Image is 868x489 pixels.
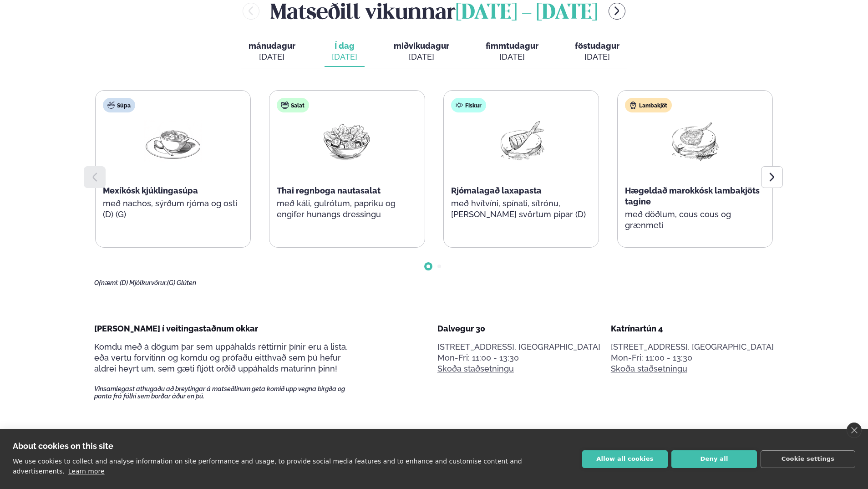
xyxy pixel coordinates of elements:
[666,120,724,162] img: Lamb-Meat.png
[394,41,449,51] span: miðvikudagur
[478,37,546,67] button: fimmtudagur [DATE]
[249,41,295,51] span: mánudagur
[332,51,357,62] div: [DATE]
[103,198,243,220] p: með nachos, sýrðum rjóma og osti (D) (G)
[103,98,135,112] div: Súpa
[486,51,538,62] div: [DATE]
[243,3,259,20] button: menu-btn-left
[94,342,348,373] span: Komdu með á dögum þar sem uppáhalds réttirnir þínir eru á lista, eða vertu forvitinn og komdu og ...
[94,324,258,333] span: [PERSON_NAME] í veitingastaðnum okkar
[611,341,774,352] p: [STREET_ADDRESS], [GEOGRAPHIC_DATA]
[426,265,430,268] span: Go to slide 1
[568,37,627,67] button: föstudagur [DATE]
[847,423,862,438] a: close
[120,279,167,286] span: (D) Mjólkurvörur,
[167,279,196,286] span: (G) Glúten
[437,341,600,352] p: [STREET_ADDRESS], [GEOGRAPHIC_DATA]
[575,51,619,62] div: [DATE]
[437,352,600,363] div: Mon-Fri: 11:00 - 13:30
[144,120,202,162] img: Soup.png
[68,468,105,475] a: Learn more
[332,41,357,51] span: Í dag
[671,450,757,468] button: Deny all
[582,450,668,468] button: Allow all cookies
[625,98,672,112] div: Lambakjöt
[486,41,538,51] span: fimmtudagur
[94,279,118,286] span: Ofnæmi:
[107,102,115,109] img: soup.svg
[277,98,309,112] div: Salat
[611,352,774,363] div: Mon-Fri: 11:00 - 13:30
[249,51,295,62] div: [DATE]
[394,51,449,62] div: [DATE]
[325,37,365,67] button: Í dag [DATE]
[492,120,550,162] img: Fish.png
[629,102,637,109] img: Lamb.svg
[451,198,591,220] p: með hvítvíni, spínati, sítrónu, [PERSON_NAME] svörtum pipar (D)
[609,3,625,20] button: menu-btn-right
[575,41,619,51] span: föstudagur
[625,209,765,231] p: með döðlum, cous cous og grænmeti
[451,186,542,195] span: Rjómalagað laxapasta
[277,198,417,220] p: með káli, gulrótum, papriku og engifer hunangs dressingu
[103,186,198,195] span: Mexíkósk kjúklingasúpa
[437,323,600,334] div: Dalvegur 30
[611,363,687,374] a: Skoða staðsetningu
[13,441,113,451] strong: About cookies on this site
[281,102,289,109] img: salad.svg
[277,186,381,195] span: Thai regnboga nautasalat
[386,37,457,67] button: miðvikudagur [DATE]
[761,450,855,468] button: Cookie settings
[241,37,303,67] button: mánudagur [DATE]
[625,186,760,206] span: Hægeldað marokkósk lambakjöts tagine
[437,363,514,374] a: Skoða staðsetningu
[451,98,486,112] div: Fiskur
[456,3,598,23] span: [DATE] - [DATE]
[318,120,376,162] img: Salad.png
[437,265,441,268] span: Go to slide 2
[94,385,361,400] span: Vinsamlegast athugaðu að breytingar á matseðlinum geta komið upp vegna birgða og panta frá fólki ...
[13,458,522,475] p: We use cookies to collect and analyse information on site performance and usage, to provide socia...
[456,102,463,109] img: fish.svg
[611,323,774,334] div: Katrínartún 4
